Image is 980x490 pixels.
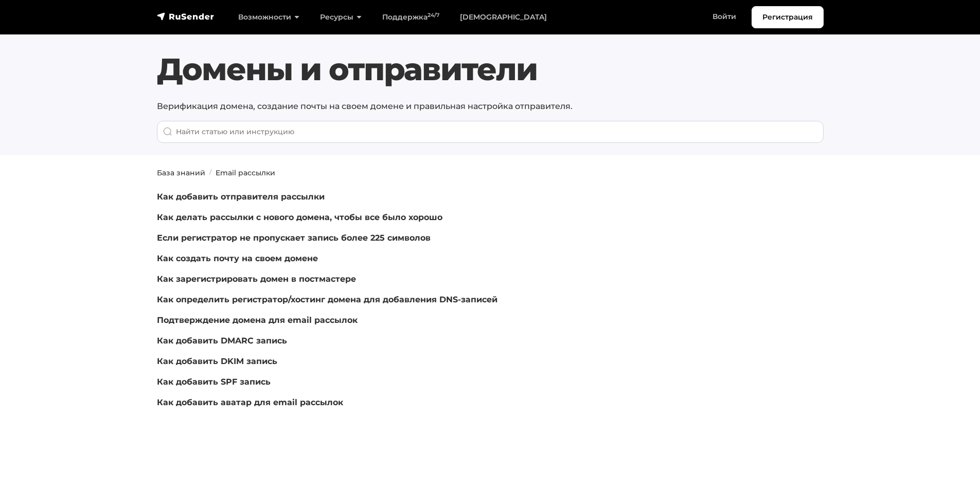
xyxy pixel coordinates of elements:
a: Как добавить отправителя рассылки [157,192,325,202]
a: Как добавить DMARC запись [157,336,287,346]
a: Как создать почту на своем домене [157,253,318,263]
a: Подтверждение домена для email рассылок [157,315,358,325]
a: Как добавить SPF запись [157,377,271,387]
a: Как добавить DKIM запись [157,356,277,366]
img: RuSender [157,11,215,22]
a: База знаний [157,168,205,177]
a: Как добавить аватар для email рассылок [157,397,343,407]
p: Верификация домена, создание почты на своем домене и правильная настройка отправителя. [157,100,824,113]
a: Как делать рассылки с нового домена, чтобы все было хорошо [157,212,442,222]
a: Как зарегистрировать домен в постмастере [157,274,356,284]
h1: Домены и отправители [157,51,824,88]
a: Как определить регистратор/хостинг домена для добавления DNS-записей [157,295,497,304]
nav: breadcrumb [151,168,830,178]
a: Поддержка24/7 [372,7,450,28]
input: When autocomplete results are available use up and down arrows to review and enter to go to the d... [157,121,824,143]
a: Ресурсы [310,7,372,28]
a: Email рассылки [216,168,275,177]
a: Возможности [228,7,310,28]
a: Регистрация [752,6,824,28]
a: Если регистратор не пропускает запись более 225 символов [157,233,431,243]
sup: 24/7 [427,12,439,19]
a: [DEMOGRAPHIC_DATA] [450,7,557,28]
a: Войти [702,6,746,27]
img: Поиск [163,127,172,136]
